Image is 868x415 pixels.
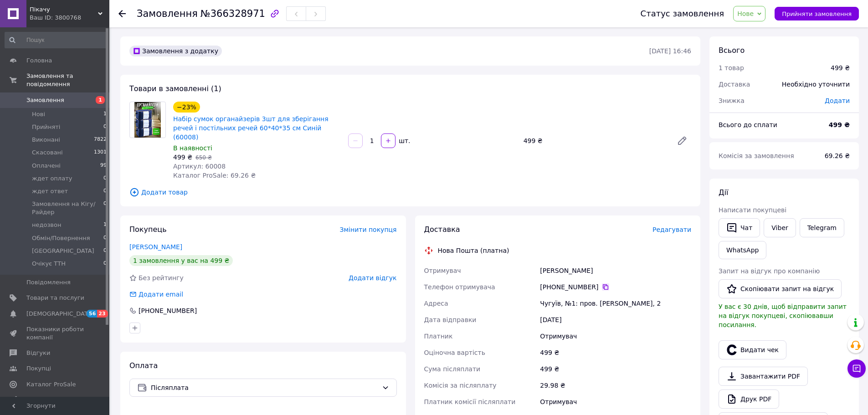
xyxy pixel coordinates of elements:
span: Обмін/Повернення [32,234,90,242]
div: Чугуїв, №1: пров. [PERSON_NAME], 2 [538,295,693,312]
span: №366328971 [200,8,265,19]
div: 499 ₴ [538,361,693,377]
a: WhatsApp [719,241,766,259]
a: Viber [764,218,796,237]
span: 23 [97,310,108,318]
span: Артикул: 60008 [173,163,226,170]
span: ждет оплату [32,174,72,183]
a: [PERSON_NAME] [129,243,182,251]
span: Товари та послуги [26,294,84,302]
span: Всього [719,46,745,55]
span: Прийняті [32,123,60,131]
span: Всього до сплати [719,121,777,128]
div: Необхідно уточнити [776,74,855,94]
div: Ваш ID: 3800768 [30,14,109,22]
input: Пошук [5,32,108,48]
span: [GEOGRAPHIC_DATA] [32,247,94,255]
time: [DATE] 16:46 [649,47,691,55]
span: 1 [103,110,107,118]
span: Показники роботи компанії [26,325,84,342]
div: Статус замовлення [641,9,724,18]
span: Дата відправки [424,316,477,323]
span: 0 [103,187,107,195]
span: Запит на відгук про компанію [719,267,820,275]
b: 499 ₴ [829,121,850,128]
span: 650 ₴ [195,154,212,161]
span: Оплачені [32,162,61,170]
span: 0 [103,260,107,268]
div: 1 замовлення у вас на 499 ₴ [129,255,233,266]
span: Платник [424,333,453,340]
a: Друк PDF [719,389,779,409]
span: Оціночна вартість [424,349,485,356]
span: Додати [825,97,850,104]
span: ждет ответ [32,187,68,195]
span: Замовлення [137,8,198,19]
span: Аналітика [26,396,58,404]
span: 0 [103,200,107,216]
span: В наявності [173,144,212,152]
a: Набір сумок органайзерів 3шт для зберігання речей і постільних речей 60*40*35 см Синій (60008) [173,115,329,141]
span: Головна [26,56,52,65]
span: 1301 [94,149,107,157]
span: 0 [103,247,107,255]
div: −23% [173,102,200,113]
div: Отримувач [538,394,693,410]
span: Доставка [719,81,750,88]
span: Додати відгук [349,274,396,282]
div: [DATE] [538,312,693,328]
span: Післяплата [151,383,378,393]
div: Нова Пошта (платна) [436,246,512,255]
span: Без рейтингу [139,274,184,282]
button: Чат [719,218,760,237]
a: Telegram [800,218,844,237]
div: 499 ₴ [538,344,693,361]
span: Каталог ProSale: 69.26 ₴ [173,172,256,179]
div: Отримувач [538,328,693,344]
a: Редагувати [673,132,691,150]
span: Покупці [26,364,51,373]
span: недозвон [32,221,61,229]
span: Отримувач [424,267,461,274]
span: Оплата [129,361,158,370]
div: Додати email [128,290,184,299]
div: 29.98 ₴ [538,377,693,394]
div: [PHONE_NUMBER] [540,282,691,292]
div: Додати email [138,290,184,299]
div: [PHONE_NUMBER] [138,306,198,315]
span: Дії [719,188,728,197]
span: Комісія за післяплату [424,382,497,389]
span: 0 [103,123,107,131]
span: Телефон отримувача [424,283,495,291]
span: Замовлення [26,96,64,104]
span: Платник комісії післяплати [424,398,516,405]
button: Скопіювати запит на відгук [719,279,842,298]
span: Очікує ТТН [32,260,66,268]
span: 69.26 ₴ [825,152,850,159]
div: шт. [396,136,411,145]
div: Замовлення з додатку [129,46,222,56]
span: Додати товар [129,187,691,197]
span: Адреса [424,300,448,307]
span: Пікачу [30,5,98,14]
button: Видати чек [719,340,786,359]
span: Сума післяплати [424,365,481,373]
span: Виконані [32,136,60,144]
span: Нове [737,10,754,17]
span: Доставка [424,225,460,234]
span: Нові [32,110,45,118]
span: Покупець [129,225,167,234]
div: 499 ₴ [520,134,669,147]
span: Прийняти замовлення [782,10,852,17]
img: Набір сумок органайзерів 3шт для зберігання речей і постільних речей 60*40*35 см Синій (60008) [134,102,161,138]
span: 499 ₴ [173,154,192,161]
span: 7822 [94,136,107,144]
div: [PERSON_NAME] [538,262,693,279]
a: Завантажити PDF [719,367,808,386]
div: Повернутися назад [118,9,126,18]
span: Скасовані [32,149,63,157]
span: 56 [87,310,97,318]
span: [DEMOGRAPHIC_DATA] [26,310,94,318]
button: Прийняти замовлення [775,7,859,20]
span: Редагувати [652,226,691,233]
